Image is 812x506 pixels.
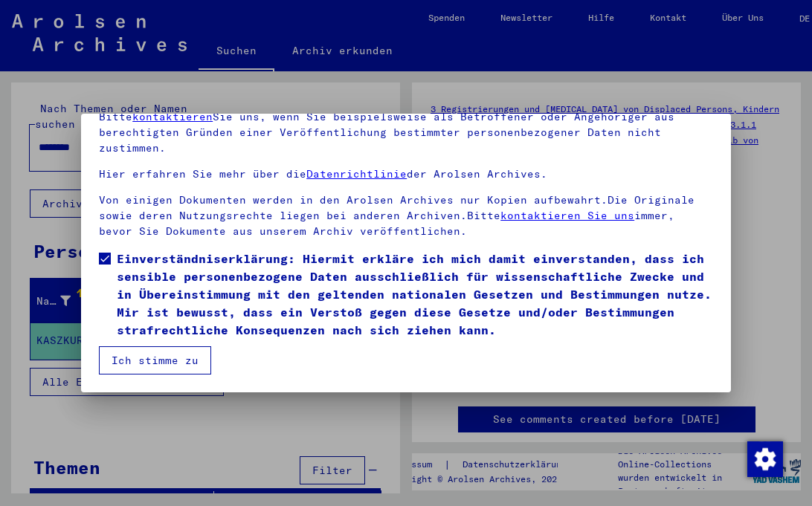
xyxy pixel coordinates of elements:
[747,441,783,477] img: Zustimmung ändern
[99,109,713,156] p: Bitte Sie uns, wenn Sie beispielsweise als Betroffener oder Angehöriger aus berechtigten Gründen ...
[99,346,211,374] button: Ich stimme zu
[117,250,713,339] span: Einverständniserklärung: Hiermit erkläre ich mich damit einverstanden, dass ich sensible personen...
[500,209,634,222] a: kontaktieren Sie uns
[132,110,213,123] a: kontaktieren
[99,192,713,239] p: Von einigen Dokumenten werden in den Arolsen Archives nur Kopien aufbewahrt.Die Originale sowie d...
[99,166,713,182] p: Hier erfahren Sie mehr über die der Arolsen Archives.
[306,167,407,181] a: Datenrichtlinie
